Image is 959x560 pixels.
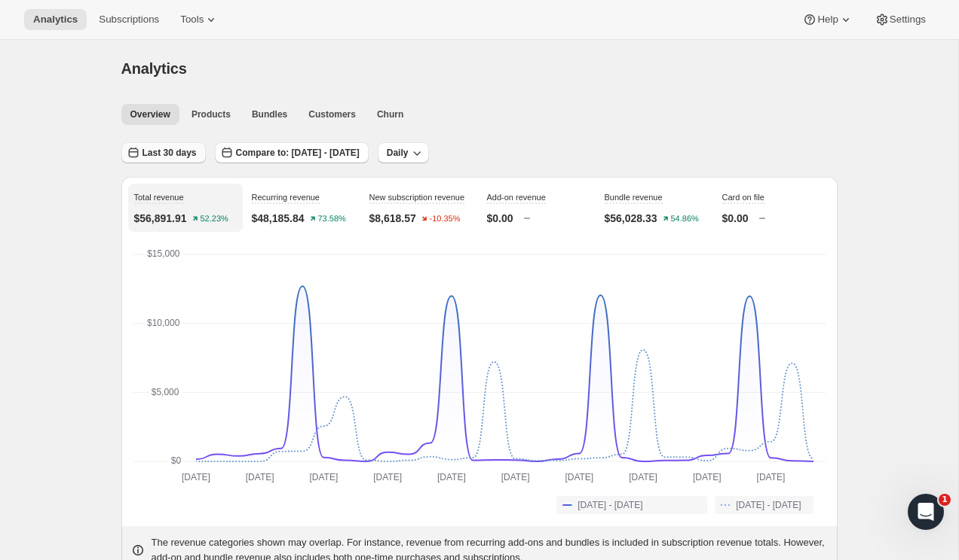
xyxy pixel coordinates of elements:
[387,147,409,159] span: Daily
[373,472,402,482] text: [DATE]
[866,9,935,30] button: Settings
[715,496,813,514] button: [DATE] - [DATE]
[605,211,657,226] p: $56,028.33
[629,472,657,482] text: [DATE]
[151,387,179,397] text: $5,000
[215,142,369,163] button: Compare to: [DATE] - [DATE]
[756,472,785,482] text: [DATE]
[309,472,338,482] text: [DATE]
[722,211,749,226] p: $0.00
[147,318,180,328] text: $10,000
[487,193,546,202] span: Add-on revenue
[565,472,593,482] text: [DATE]
[817,14,838,26] span: Help
[134,193,184,202] span: Total revenue
[317,215,346,224] text: 73.58%
[90,9,168,30] button: Subscriptions
[121,142,206,163] button: Last 30 days
[236,147,360,159] span: Compare to: [DATE] - [DATE]
[501,472,529,482] text: [DATE]
[736,499,801,511] span: [DATE] - [DATE]
[578,499,642,511] span: [DATE] - [DATE]
[252,193,320,202] span: Recurring revenue
[142,147,197,159] span: Last 30 days
[24,9,87,30] button: Analytics
[191,108,231,120] span: Products
[556,496,707,514] button: [DATE] - [DATE]
[378,142,430,163] button: Daily
[793,9,862,30] button: Help
[908,494,944,530] iframe: Intercom live chat
[722,193,764,202] span: Card on file
[252,211,305,226] p: $48,185.84
[182,472,210,482] text: [DATE]
[33,14,78,26] span: Analytics
[890,14,926,26] span: Settings
[437,472,465,482] text: [DATE]
[121,60,187,77] span: Analytics
[200,215,228,224] text: 52.23%
[171,9,228,30] button: Tools
[670,215,699,224] text: 54.86%
[429,215,460,224] text: -10.35%
[252,108,287,120] span: Bundles
[377,108,403,120] span: Churn
[369,211,416,226] p: $8,618.57
[170,455,181,466] text: $0
[939,494,951,506] span: 1
[130,108,170,120] span: Overview
[180,14,204,26] span: Tools
[134,211,187,226] p: $56,891.91
[308,108,356,120] span: Customers
[99,14,159,26] span: Subscriptions
[692,472,721,482] text: [DATE]
[605,193,663,202] span: Bundle revenue
[487,211,513,226] p: $0.00
[147,248,180,259] text: $15,000
[369,193,465,202] span: New subscription revenue
[245,472,274,482] text: [DATE]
